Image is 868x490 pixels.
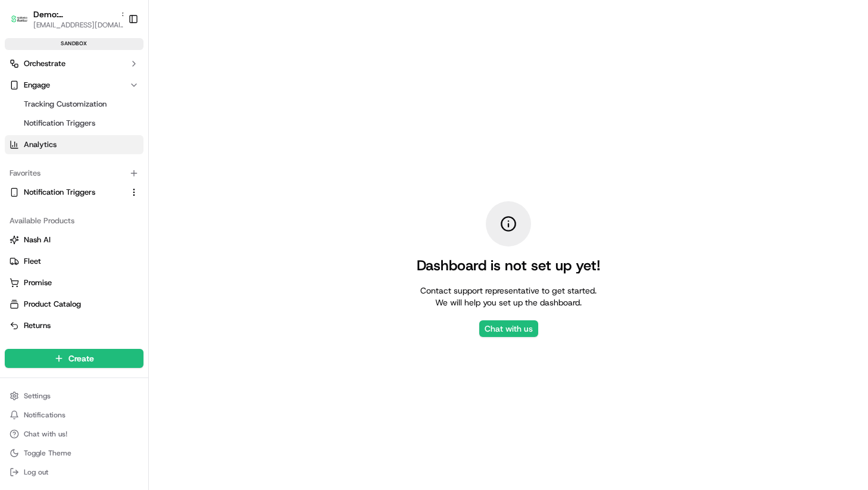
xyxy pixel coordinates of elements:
span: Fleet [24,256,41,267]
button: [EMAIL_ADDRESS][DOMAIN_NAME] [33,20,129,30]
a: Notification Triggers [10,187,124,198]
input: Got a question? Start typing here... [31,77,214,89]
div: We're available if you need us! [40,126,151,135]
button: Toggle Theme [5,445,143,461]
a: 📗Knowledge Base [7,168,96,189]
span: Orchestrate [24,58,65,69]
div: 📗 [12,174,21,183]
button: Demo: SaudiDemo: [GEOGRAPHIC_DATA][EMAIL_ADDRESS][DOMAIN_NAME] [5,5,123,33]
button: Product Catalog [5,295,143,314]
a: Tracking Customization [19,96,129,113]
a: Product Catalog [10,299,139,310]
p: Welcome 👋 [12,48,217,67]
div: Available Products [5,211,143,230]
a: Fleet [10,256,139,267]
a: Notification Triggers [19,115,129,132]
button: Returns [5,316,143,335]
button: Notification Triggers [5,183,143,202]
span: Analytics [24,139,57,150]
span: Notification Triggers [24,187,95,198]
span: Create [68,352,94,364]
span: Pylon [118,202,144,211]
span: Knowledge Base [24,173,91,185]
button: Nash AI [5,230,143,249]
button: Orchestrate [5,54,143,73]
img: 1736555255976-a54dd68f-1ca7-489b-9aae-adbdc363a1c4 [12,114,33,135]
span: Product Catalog [24,299,81,310]
button: Create [5,349,143,368]
div: sandbox [5,38,143,50]
a: Nash AI [10,235,139,245]
h2: Dashboard is not set up yet! [417,256,601,275]
a: Returns [10,320,139,331]
button: Notifications [5,407,143,423]
button: Demo: [GEOGRAPHIC_DATA] [33,8,115,20]
button: Start new chat [202,117,217,132]
span: Toggle Theme [24,448,71,458]
span: Engage [24,80,50,90]
button: Fleet [5,252,143,271]
span: Tracking Customization [24,99,107,110]
button: Chat with us [479,320,538,337]
div: Contact support representative to get started. We will help you set up the dashboard. [420,285,597,308]
button: Chat with us! [5,426,143,442]
span: Log out [24,467,48,477]
button: Settings [5,388,143,404]
span: Promise [24,277,52,288]
a: Analytics [5,135,143,154]
div: Favorites [5,164,143,183]
img: Demo: Saudi [10,10,29,29]
a: Promise [10,277,139,288]
a: Powered byPylon [84,201,144,211]
span: Notifications [24,410,65,420]
span: Notification Triggers [24,118,95,129]
div: Start new chat [40,114,195,126]
a: 💻API Documentation [96,168,196,189]
span: Nash AI [24,235,51,245]
span: Settings [24,391,51,401]
button: Log out [5,464,143,480]
span: API Documentation [113,173,191,185]
button: Promise [5,273,143,292]
span: Chat with us! [24,429,67,439]
div: 💻 [101,174,110,183]
span: Returns [24,320,51,331]
img: Nash [12,12,36,36]
button: Engage [5,76,143,95]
